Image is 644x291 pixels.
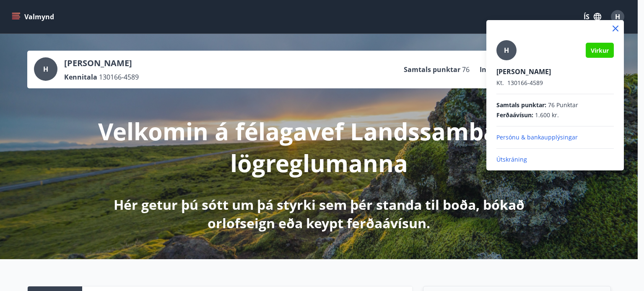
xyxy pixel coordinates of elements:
[535,111,559,119] span: 1.600 kr.
[496,101,546,109] span: Samtals punktar :
[496,79,504,87] span: Kt.
[496,111,533,119] span: Ferðaávísun :
[496,67,614,76] p: [PERSON_NAME]
[504,46,509,55] span: H
[591,46,609,54] span: Virkur
[548,101,578,109] span: 76 Punktar
[496,155,614,164] p: Útskráning
[496,79,614,87] p: 130166-4589
[496,133,614,142] p: Persónu & bankaupplýsingar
